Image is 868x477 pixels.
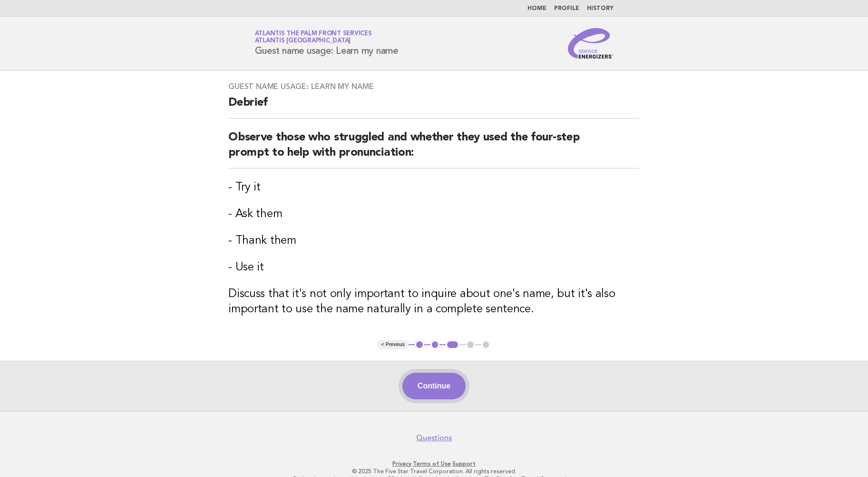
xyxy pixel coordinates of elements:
h3: - Ask them [228,207,640,222]
h2: Observe those who struggled and whether they used the four-step prompt to help with pronunciation: [228,130,640,169]
button: < Previous [378,340,409,349]
a: Privacy [392,460,411,467]
a: History [587,6,614,11]
a: Terms of Use [413,460,451,467]
span: Atlantis [GEOGRAPHIC_DATA] [255,38,351,44]
a: Questions [416,433,452,443]
h1: Guest name usage: Learn my name [255,31,398,56]
a: Atlantis The Palm Front ServicesAtlantis [GEOGRAPHIC_DATA] [255,30,372,44]
img: Service Energizers [568,28,614,59]
button: 1 [415,340,424,349]
button: 2 [430,340,440,349]
h3: - Try it [228,180,640,195]
a: Support [452,460,476,467]
button: 3 [446,340,459,349]
h3: - Use it [228,260,640,275]
p: · · [143,460,725,467]
h3: - Thank them [228,233,640,248]
a: Home [527,6,546,11]
a: Profile [554,6,579,11]
h3: Guest name usage: Learn my name [228,82,640,91]
h2: Debrief [228,95,640,119]
p: © 2025 The Five Star Travel Corporation. All rights reserved. [143,467,725,475]
h3: Discuss that it's not only important to inquire about one's name, but it's also important to use ... [228,287,640,317]
button: Continue [402,373,466,399]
